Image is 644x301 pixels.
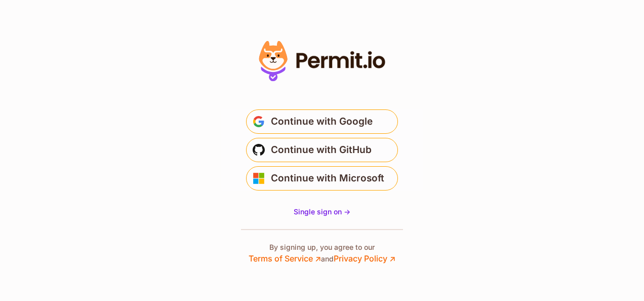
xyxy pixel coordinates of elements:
[249,253,321,264] a: Terms of Service ↗
[271,142,372,158] span: Continue with GitHub
[294,207,350,216] span: Single sign on ->
[246,166,398,191] button: Continue with Microsoft
[334,253,395,264] a: Privacy Policy ↗
[249,242,395,265] p: By signing up, you agree to our and
[294,207,350,217] a: Single sign on ->
[246,138,398,162] button: Continue with GitHub
[271,170,384,186] span: Continue with Microsoft
[246,109,398,134] button: Continue with Google
[271,114,373,130] span: Continue with Google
